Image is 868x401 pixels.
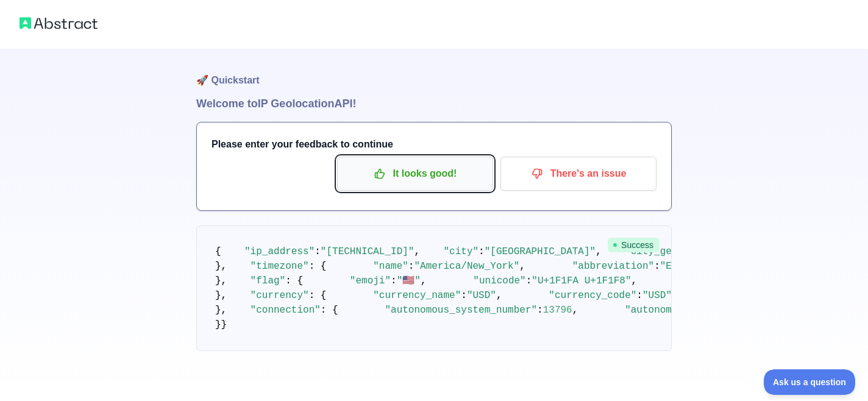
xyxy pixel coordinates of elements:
span: "America/New_York" [414,261,519,272]
span: "USD" [642,290,672,301]
span: : [478,246,485,257]
span: "autonomous_system_organization" [625,305,812,316]
p: It looks good! [346,163,484,184]
span: : { [285,275,303,286]
span: , [572,305,578,316]
span: "unicode" [473,275,525,286]
span: : { [309,261,327,272]
span: , [421,275,427,286]
span: : [537,305,543,316]
span: "emoji" [350,275,391,286]
span: "🇺🇸" [397,275,421,286]
span: , [596,246,602,257]
span: "currency" [251,290,309,301]
span: , [496,290,502,301]
span: "flag" [251,275,286,286]
p: There's an issue [510,163,647,184]
span: "currency_name" [373,290,461,301]
span: : [526,275,532,286]
h3: Please enter your feedback to continue [212,137,656,152]
span: "USD" [467,290,496,301]
span: , [631,275,638,286]
span: : [408,261,414,272]
span: : [315,246,321,257]
h1: Welcome to IP Geolocation API! [196,95,672,112]
span: : [461,290,467,301]
button: It looks good! [337,157,493,191]
span: "U+1F1FA U+1F1F8" [532,275,631,286]
img: Abstract logo [20,15,98,32]
span: , [414,246,420,257]
span: "abbreviation" [572,261,654,272]
span: "connection" [251,305,321,316]
span: : [654,261,660,272]
span: : [636,290,642,301]
button: There's an issue [500,157,656,191]
span: "[GEOGRAPHIC_DATA]" [485,246,596,257]
span: "ip_address" [244,246,315,257]
span: : { [309,290,327,301]
h1: 🚀 Quickstart [196,49,672,95]
span: "city" [443,246,478,257]
span: "EDT" [660,261,689,272]
span: : [391,275,397,286]
span: Success [608,238,660,252]
span: , [519,261,525,272]
span: { [215,246,221,257]
span: "timezone" [251,261,309,272]
span: : { [321,305,338,316]
span: "[TECHNICAL_ID]" [321,246,414,257]
span: "currency_code" [549,290,636,301]
span: "autonomous_system_number" [385,305,537,316]
span: "name" [373,261,408,272]
span: 13796 [543,305,572,316]
iframe: Toggle Customer Support [764,369,856,395]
